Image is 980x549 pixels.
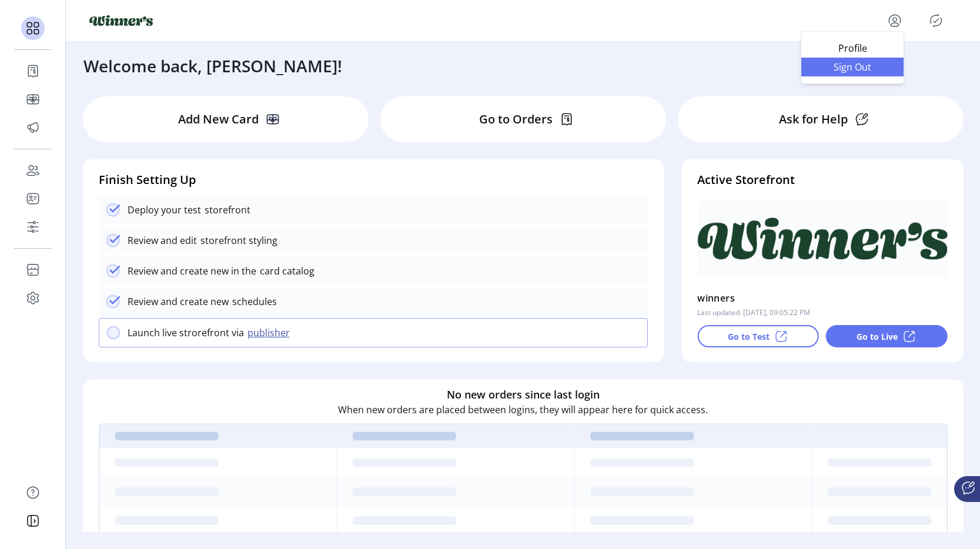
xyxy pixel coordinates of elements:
[99,171,648,189] h4: Finish Setting Up
[697,171,947,189] h4: Active Storefront
[128,264,256,278] p: Review and create new in the
[927,11,945,30] button: Publisher Panel
[197,233,277,247] p: storefront styling
[178,111,259,128] p: Add New Card
[256,264,315,278] p: card catalog
[801,39,904,58] a: Profile
[857,330,898,343] p: Go to Live
[244,326,297,340] button: publisher
[447,387,600,403] h6: No new orders since last login
[808,43,897,53] span: Profile
[479,111,553,128] p: Go to Orders
[801,58,904,76] li: Sign Out
[83,53,342,78] h3: Welcome back, [PERSON_NAME]!
[338,403,708,417] p: When new orders are placed between logins, they will appear here for quick access.
[128,233,197,247] p: Review and edit
[779,111,848,128] p: Ask for Help
[128,203,201,217] p: Deploy your test
[697,289,735,307] p: winners
[728,330,770,343] p: Go to Test
[885,11,904,30] button: menu
[128,326,244,340] p: Launch live strorefront via
[808,62,897,72] span: Sign Out
[229,294,277,309] p: schedules
[89,15,153,26] img: logo
[128,294,229,309] p: Review and create new
[201,203,250,217] p: storefront
[697,307,810,318] p: Last updated: [DATE], 09:05:22 PM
